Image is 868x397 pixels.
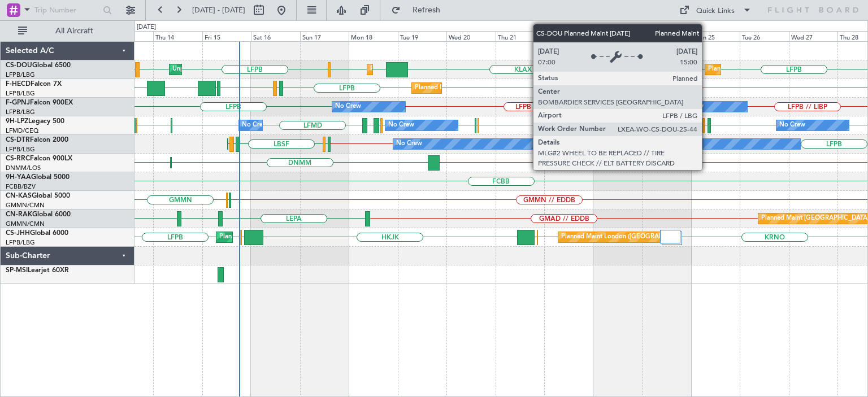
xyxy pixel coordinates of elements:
a: CS-JHHGlobal 6000 [6,230,68,237]
div: Planned Maint London ([GEOGRAPHIC_DATA]) [561,229,696,246]
span: All Aircraft [29,27,119,35]
span: CS-DOU [6,62,32,69]
a: LFPB/LBG [6,108,35,116]
div: No Crew [242,117,268,134]
a: F-HECDFalcon 7X [6,81,62,88]
div: Planned Maint [GEOGRAPHIC_DATA] ([GEOGRAPHIC_DATA]) [219,229,397,246]
a: CS-RRCFalcon 900LX [6,155,72,162]
div: Thu 21 [496,31,545,41]
div: No Crew [396,136,422,152]
span: 9H-LPZ [6,118,28,125]
a: CS-DTRFalcon 2000 [6,137,68,143]
span: CN-KAS [6,193,32,199]
a: CS-DOUGlobal 6500 [6,62,71,69]
a: LFPB/LBG [6,145,35,154]
span: SP-MSI [6,267,28,274]
a: CN-RAKGlobal 6000 [6,211,71,218]
span: F-HECD [6,81,31,88]
span: CS-JHH [6,230,30,237]
button: Refresh [386,1,454,19]
span: CS-RRC [6,155,30,162]
span: F-GPNJ [6,99,30,106]
a: LFMD/CEQ [6,126,38,135]
button: All Aircraft [12,22,123,40]
div: Fri 15 [202,31,251,41]
a: DNMM/LOS [6,164,41,172]
div: Wed 20 [446,31,496,41]
div: [DATE] [137,23,156,32]
a: GMMN/CMN [6,201,45,210]
div: Thu 14 [153,31,202,41]
button: Quick Links [674,1,757,19]
span: Refresh [403,6,450,14]
div: Sun 24 [642,31,691,41]
div: Sat 23 [593,31,643,41]
a: LFPB/LBG [6,71,35,79]
input: Trip Number [34,2,99,19]
a: SP-MSILearjet 60XR [6,267,69,274]
div: Planned Maint [GEOGRAPHIC_DATA] ([GEOGRAPHIC_DATA]) [370,61,548,78]
div: Wed 27 [789,31,838,41]
a: 9H-LPZLegacy 500 [6,118,64,125]
a: 9H-YAAGlobal 5000 [6,174,70,181]
a: CN-KASGlobal 5000 [6,193,70,199]
div: Planned Maint [GEOGRAPHIC_DATA] ([GEOGRAPHIC_DATA]) [415,80,593,97]
div: No Crew [779,117,805,134]
a: GMMN/CMN [6,220,45,228]
div: Mon 25 [691,31,740,41]
span: CN-RAK [6,211,32,218]
span: CS-DTR [6,137,30,143]
div: Sun 17 [300,31,349,41]
span: [DATE] - [DATE] [192,5,245,15]
div: No Crew [335,98,361,115]
div: Tue 26 [740,31,789,41]
a: LFPB/LBG [6,89,35,98]
div: Mon 18 [349,31,398,41]
div: No Crew [678,98,704,115]
a: FCBB/BZV [6,182,36,191]
div: Unplanned Maint [GEOGRAPHIC_DATA] ([GEOGRAPHIC_DATA]) [172,61,358,78]
div: Sat 16 [251,31,300,41]
div: Tue 19 [398,31,447,41]
div: Quick Links [696,6,735,17]
div: No Crew [388,117,414,134]
div: Fri 22 [544,31,593,41]
a: LFPB/LBG [6,238,35,247]
span: 9H-YAA [6,174,31,181]
a: F-GPNJFalcon 900EX [6,99,73,106]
